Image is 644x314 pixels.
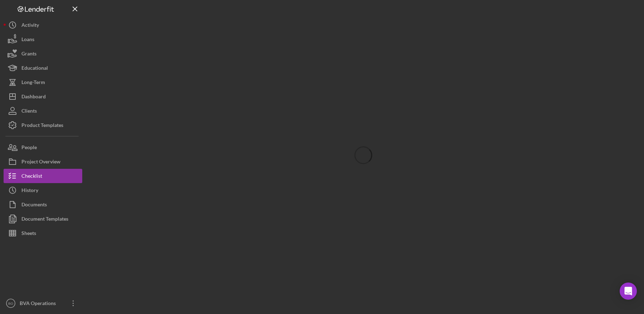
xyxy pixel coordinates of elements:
button: BOBVA Operations [4,296,82,310]
button: Sheets [4,226,82,240]
button: Dashboard [4,89,82,104]
div: Educational [21,61,48,77]
div: BVA Operations [18,296,64,312]
div: Project Overview [21,154,60,171]
div: Sheets [21,226,36,242]
button: Project Overview [4,154,82,169]
div: Clients [21,104,37,120]
div: Dashboard [21,89,46,106]
div: Activity [21,18,39,34]
button: Long-Term [4,75,82,89]
div: Checklist [21,169,42,185]
button: Product Templates [4,118,82,132]
text: BO [8,301,13,305]
button: Educational [4,61,82,75]
button: Grants [4,46,82,61]
div: Loans [21,32,34,48]
button: Document Templates [4,212,82,226]
div: Documents [21,197,47,214]
button: Documents [4,197,82,212]
button: Activity [4,18,82,32]
div: People [21,140,37,156]
div: Open Intercom Messenger [620,283,637,300]
div: Product Templates [21,118,63,134]
div: Long-Term [21,75,45,91]
div: Document Templates [21,212,68,228]
button: People [4,140,82,154]
button: Clients [4,104,82,118]
button: History [4,183,82,197]
div: Grants [21,46,36,63]
button: Checklist [4,169,82,183]
div: History [21,183,38,199]
button: Loans [4,32,82,46]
